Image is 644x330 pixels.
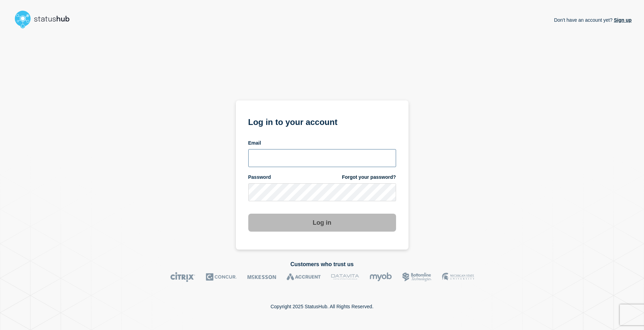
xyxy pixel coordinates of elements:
h2: Customers who trust us [12,261,632,268]
img: myob logo [369,272,392,282]
img: Concur logo [206,272,237,282]
span: Password [248,174,271,181]
a: Forgot your password? [342,174,396,181]
img: StatusHub logo [12,8,78,30]
img: DataVita logo [331,272,359,282]
h1: Log in to your account [248,115,396,128]
a: Sign up [613,17,632,23]
p: Don't have an account yet? [554,12,632,28]
button: Log in [248,214,396,232]
span: Email [248,140,261,146]
input: password input [248,183,396,201]
img: Citrix logo [170,272,195,282]
p: Copyright 2025 StatusHub. All Rights Reserved. [270,304,373,309]
input: email input [248,149,396,167]
img: McKesson logo [247,272,276,282]
img: Bottomline logo [402,272,432,282]
img: Accruent logo [287,272,321,282]
img: MSU logo [442,272,474,282]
